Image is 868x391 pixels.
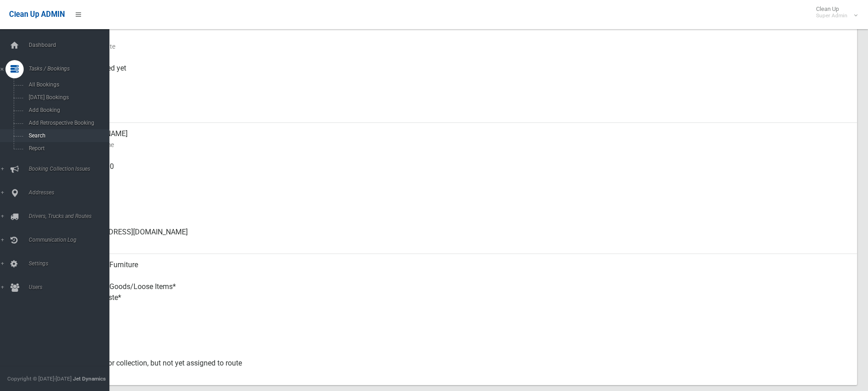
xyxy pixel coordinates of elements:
span: Users [26,284,116,290]
div: None given [73,188,850,221]
div: [DATE] [73,25,850,57]
div: [EMAIL_ADDRESS][DOMAIN_NAME] [73,221,850,254]
strong: Jet Dynamics [73,376,106,382]
small: Items [73,303,850,314]
span: Add Booking [26,107,108,113]
span: All Bookings [26,81,108,88]
small: Status [73,369,850,380]
div: 0410425400 [73,156,850,188]
small: Oversized [73,336,850,347]
div: Approved for collection, but not yet assigned to route [73,352,850,385]
span: Clean Up [812,5,857,19]
small: Collection Date [73,41,850,52]
div: [DATE] [73,90,850,123]
small: Email [73,238,850,249]
span: Clean Up ADMIN [9,10,65,19]
div: Not collected yet [73,57,850,90]
small: Super Admin [816,12,847,19]
span: Communication Log [26,237,116,243]
small: Landline [73,205,850,216]
span: [DATE] Bookings [26,94,108,101]
span: Settings [26,260,116,267]
span: Dashboard [26,42,116,48]
small: Collected At [73,74,850,85]
a: [EMAIL_ADDRESS][DOMAIN_NAME]Email [40,221,857,254]
div: Yes [73,320,850,352]
span: Tasks / Bookings [26,66,116,72]
span: Search [26,132,108,139]
span: Addresses [26,189,116,196]
span: Booking Collection Issues [26,166,116,172]
div: Household Furniture Electronics Household Goods/Loose Items* Garden Waste* [73,254,850,320]
small: Mobile [73,172,850,183]
small: Contact Name [73,139,850,150]
span: Add Retrospective Booking [26,120,108,126]
small: Zone [73,107,850,117]
span: Copyright © [DATE]-[DATE] [7,376,72,382]
span: Report [26,145,108,152]
div: [PERSON_NAME] [73,123,850,156]
span: Drivers, Trucks and Routes [26,213,116,219]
